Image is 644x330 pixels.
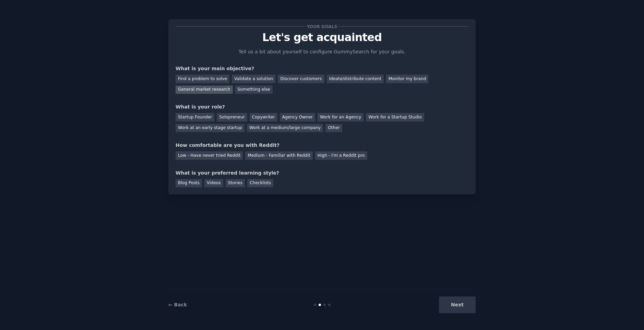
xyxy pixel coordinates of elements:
[366,113,424,122] div: Work for a Startup Studio
[236,48,408,55] p: Tell us a bit about yourself to configure GummySearch for your goals.
[176,31,468,43] p: Let's get acquainted
[250,113,277,122] div: Copywriter
[176,86,233,94] div: General market research
[176,65,468,72] div: What is your main objective?
[168,302,187,307] a: ← Back
[176,75,229,83] div: Find a problem to solve
[217,113,247,122] div: Solopreneur
[204,179,223,188] div: Videos
[386,75,428,83] div: Monitor my brand
[176,113,214,122] div: Startup Founder
[306,23,338,30] span: Your goals
[176,142,468,149] div: How comfortable are you with Reddit?
[327,75,384,83] div: Ideate/distribute content
[226,179,245,188] div: Stories
[318,113,363,122] div: Work for an Agency
[325,124,342,132] div: Other
[235,86,273,94] div: Something else
[278,75,324,83] div: Discover customers
[176,151,243,160] div: Low - Have never tried Reddit
[232,75,275,83] div: Validate a solution
[247,124,323,132] div: Work at a medium/large company
[247,179,273,188] div: Checklists
[176,103,468,111] div: What is your role?
[315,151,367,160] div: High - I'm a Reddit pro
[176,124,245,132] div: Work at an early stage startup
[176,179,202,188] div: Blog Posts
[176,169,468,177] div: What is your preferred learning style?
[245,151,312,160] div: Medium - Familiar with Reddit
[280,113,315,122] div: Agency Owner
